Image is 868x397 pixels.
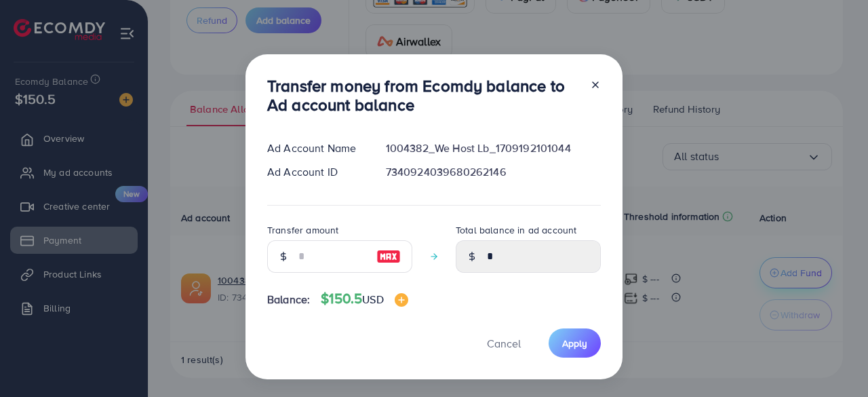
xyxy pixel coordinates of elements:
[267,223,338,237] label: Transfer amount
[321,290,408,307] h4: $150.5
[256,164,375,180] div: Ad Account ID
[395,293,408,307] img: image
[375,140,612,156] div: 1004382_We Host Lb_1709192101044
[267,292,310,307] span: Balance:
[549,328,601,358] button: Apply
[256,140,375,156] div: Ad Account Name
[810,336,858,387] iframe: Chat
[267,76,579,115] h3: Transfer money from Ecomdy balance to Ad account balance
[376,248,401,265] img: image
[456,223,576,237] label: Total balance in ad account
[375,164,612,180] div: 7340924039680262146
[562,337,587,350] span: Apply
[487,336,521,351] span: Cancel
[470,328,538,358] button: Cancel
[362,292,383,307] span: USD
